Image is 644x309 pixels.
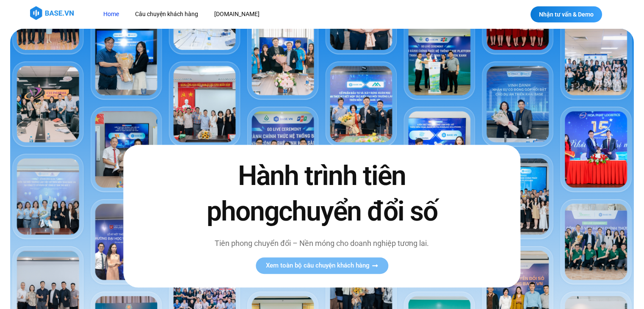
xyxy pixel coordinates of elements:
a: Câu chuyện khách hàng [129,6,205,22]
a: [DOMAIN_NAME] [208,6,266,22]
a: Nhận tư vấn & Demo [531,6,602,22]
a: Home [97,6,125,22]
nav: Menu [97,6,389,22]
h2: Hành trình tiên phong [188,159,455,229]
p: Tiên phong chuyển đổi – Nền móng cho doanh nghiệp tương lai. [188,237,455,249]
span: chuyển đổi số [279,196,437,227]
span: Nhận tư vấn & Demo [539,11,594,17]
span: Xem toàn bộ câu chuyện khách hàng [266,262,370,269]
a: Xem toàn bộ câu chuyện khách hàng [256,257,388,274]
